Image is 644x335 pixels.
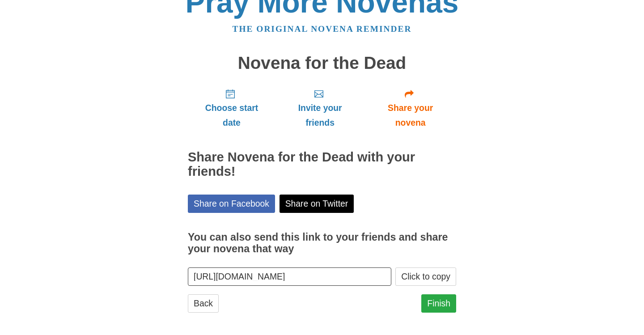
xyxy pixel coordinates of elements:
a: The original novena reminder [233,24,412,34]
a: Share on Twitter [280,195,354,213]
a: Share on Facebook [188,195,275,213]
h1: Novena for the Dead [188,54,456,73]
span: Choose start date [197,101,267,130]
h2: Share Novena for the Dead with your friends! [188,150,456,179]
button: Click to copy [395,267,456,286]
a: Choose start date [188,81,275,135]
a: Back [188,294,219,313]
a: Finish [421,294,456,313]
h3: You can also send this link to your friends and share your novena that way [188,232,456,254]
span: Invite your friends [284,101,356,130]
a: Share your novena [364,81,456,135]
a: Invite your friends [275,81,364,135]
span: Share your novena [373,101,447,130]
